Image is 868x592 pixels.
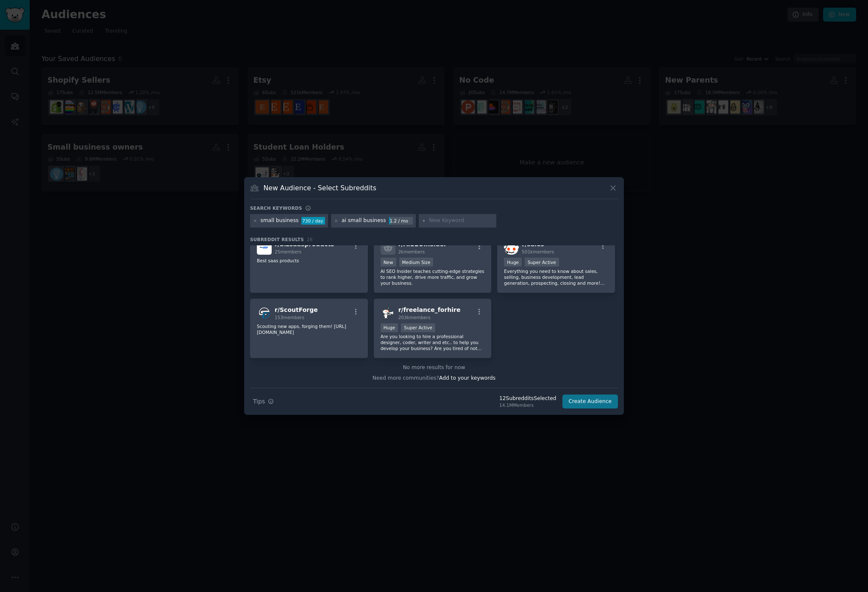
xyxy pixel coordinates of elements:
[504,240,519,255] img: sales
[264,183,376,192] h3: New Audience - Select Subreddits
[525,258,559,267] div: Super Active
[381,334,485,351] p: Are you looking to hire a professional designer, coder, writer and etc.. to help you develop your...
[381,306,395,320] img: freelance_forhire
[261,217,299,225] div: small business
[275,306,318,313] span: r/ ScoutForge
[504,258,522,267] div: Huge
[439,375,495,381] span: Add to your keywords
[499,395,556,403] div: 12 Subreddit s Selected
[250,205,302,211] h3: Search keywords
[381,258,396,267] div: New
[257,323,361,335] p: Scouting new apps, forging them! [URL][DOMAIN_NAME]
[381,268,485,286] p: AI SEO Insider teaches cutting-edge strategies to rank higher, drive more traffic, and grow your ...
[381,323,398,332] div: Huge
[250,364,618,372] div: No more results for now
[257,258,361,264] p: Best saas products
[401,323,435,332] div: Super Active
[250,236,304,242] span: Subreddit Results
[307,237,313,242] span: 26
[562,395,618,409] button: Create Audience
[429,217,493,225] input: New Keyword
[275,315,304,320] span: 153 members
[499,402,556,408] div: 14.1M Members
[389,217,413,225] div: 1.2 / mo
[250,394,277,409] button: Tips
[342,217,386,225] div: ai small business
[399,258,434,267] div: Medium Size
[250,372,618,382] div: Need more communities?
[522,249,554,254] span: 501k members
[504,268,608,286] p: Everything you need to know about sales, selling, business development, lead generation, prospect...
[398,306,461,313] span: r/ freelance_forhire
[257,240,272,255] img: bizsaasproducts
[275,249,301,254] span: 25 members
[253,397,265,406] span: Tips
[398,249,425,254] span: 2k members
[398,315,431,320] span: 203k members
[301,217,325,225] div: 730 / day
[257,306,272,320] img: ScoutForge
